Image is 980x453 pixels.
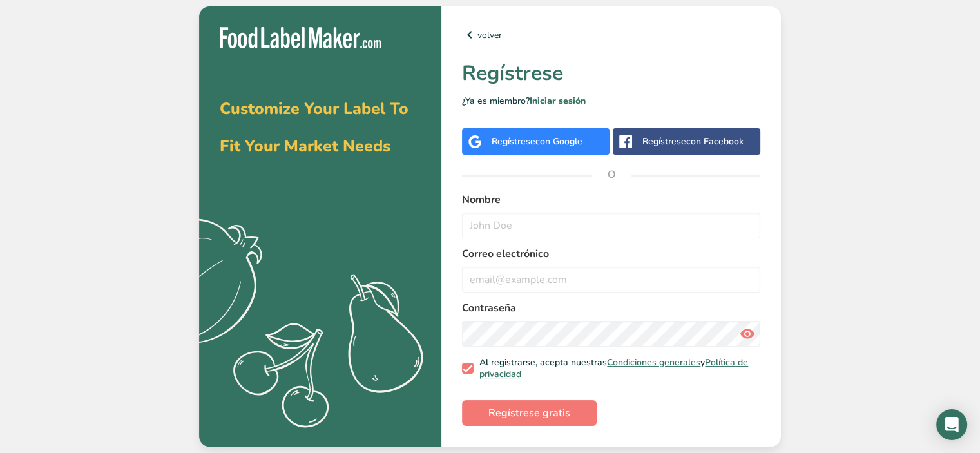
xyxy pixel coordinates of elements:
[462,27,760,43] a: volver
[686,135,744,148] span: con Facebook
[530,95,586,107] a: Iniciar sesión
[535,135,582,148] span: con Google
[462,300,760,316] label: Contraseña
[462,267,760,293] input: email@example.com
[462,192,760,207] label: Nombre
[462,400,597,426] button: Regístrese gratis
[462,246,760,262] label: Correo electrónico
[220,27,381,48] img: Food Label Maker
[462,94,760,108] p: ¿Ya es miembro?
[474,357,756,380] span: Al registrarse, acepta nuestras y
[488,405,570,421] span: Regístrese gratis
[462,58,760,89] h1: Regístrese
[642,135,744,148] div: Regístrese
[936,409,967,440] div: Open Intercom Messenger
[492,135,582,148] div: Regístrese
[592,155,631,194] span: O
[220,98,408,157] span: Customize Your Label To Fit Your Market Needs
[479,356,748,380] a: Política de privacidad
[462,213,760,238] input: John Doe
[607,356,700,369] a: Condiciones generales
